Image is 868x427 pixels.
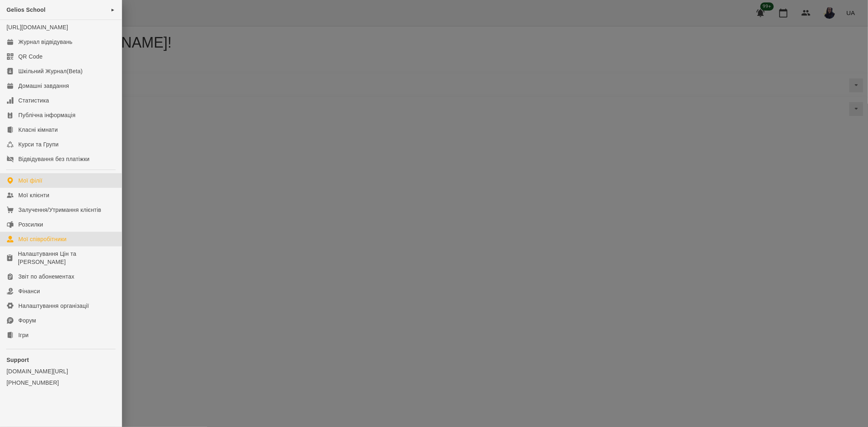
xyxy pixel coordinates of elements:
[18,52,43,61] div: QR Code
[18,272,74,281] div: Звіт по абонементах
[7,356,115,364] p: Support
[18,302,89,310] div: Налаштування організації
[18,140,59,148] div: Курси та Групи
[18,111,75,119] div: Публічна інформація
[18,176,42,185] div: Мої філії
[18,155,90,163] div: Відвідування без платіжки
[18,287,40,295] div: Фінанси
[18,331,28,339] div: Ігри
[18,38,72,46] div: Журнал відвідувань
[18,126,58,134] div: Класні кімнати
[18,250,115,266] div: Налаштування Цін та [PERSON_NAME]
[18,82,69,90] div: Домашні завдання
[18,67,83,75] div: Шкільний Журнал(Beta)
[7,7,46,13] span: Gelios School
[18,235,67,243] div: Мої співробітники
[18,96,49,105] div: Статистика
[7,367,115,375] a: [DOMAIN_NAME][URL]
[7,24,68,30] a: [URL][DOMAIN_NAME]
[111,7,115,13] span: ►
[18,206,101,214] div: Залучення/Утримання клієнтів
[18,316,36,325] div: Форум
[18,191,49,199] div: Мої клієнти
[7,379,115,387] a: [PHONE_NUMBER]
[18,220,43,229] div: Розсилки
